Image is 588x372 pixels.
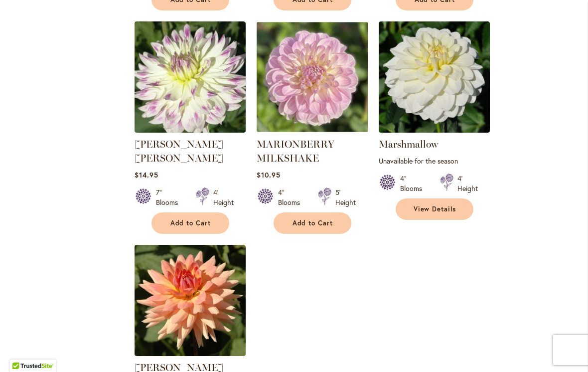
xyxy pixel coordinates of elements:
[257,170,281,180] span: $10.95
[414,205,456,213] span: View Details
[135,349,246,358] a: Mary Jo
[156,187,184,207] div: 7" Blooms
[135,125,246,135] a: MARGARET ELLEN
[135,21,246,133] img: MARGARET ELLEN
[396,198,473,220] a: View Details
[278,187,306,207] div: 4" Blooms
[135,170,158,180] span: $14.95
[379,125,490,135] a: Marshmallow
[457,174,478,193] div: 4' Height
[170,219,211,227] span: Add to Cart
[7,337,35,365] iframe: Launch Accessibility Center
[400,174,428,193] div: 4" Blooms
[335,187,356,207] div: 5' Height
[135,138,223,164] a: [PERSON_NAME] [PERSON_NAME]
[293,219,333,227] span: Add to Cart
[379,138,438,150] a: Marshmallow
[257,125,368,135] a: MARIONBERRY MILKSHAKE
[274,212,351,234] button: Add to Cart
[257,21,368,133] img: MARIONBERRY MILKSHAKE
[151,212,229,234] button: Add to Cart
[257,138,334,164] a: MARIONBERRY MILKSHAKE
[135,245,246,356] img: Mary Jo
[213,187,234,207] div: 4' Height
[379,21,490,133] img: Marshmallow
[379,156,490,166] p: Unavailable for the season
